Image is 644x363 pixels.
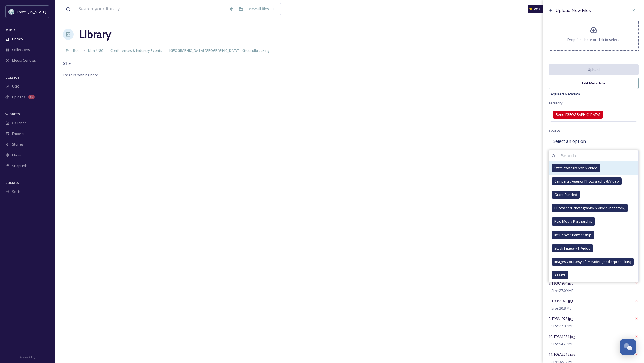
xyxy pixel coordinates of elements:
span: Size: 30.8 MB [551,306,572,311]
span: Size: 27.87 MB [551,323,574,329]
span: Uploads [12,95,26,100]
span: Upload New Files [556,7,591,13]
span: Influencer Partnership [554,232,591,238]
span: Size: 27.09 MB [551,288,574,293]
a: Conferences & Industry Events [110,47,162,54]
span: Campaign/Agency Photography & Video [554,179,619,184]
span: Select an option [553,138,586,144]
span: COLLECT [5,75,19,80]
img: download.jpeg [9,9,14,14]
span: Maps [12,153,21,158]
span: Paid Media Partnership [554,219,592,224]
span: Travel [US_STATE] [17,9,46,14]
span: 9. F98A1978.jpg [549,316,573,321]
input: Search your library [76,3,226,15]
span: Source [549,128,560,133]
a: Privacy Policy [19,354,35,360]
span: Library [12,37,23,42]
span: Galleries [12,120,27,126]
a: Root [73,47,81,54]
span: There is nothing here. [63,72,99,77]
span: 8. F98A1976.jpg [549,298,573,303]
span: Purchased Photography & Video (not stock) [554,205,625,211]
span: Socials [12,189,23,194]
span: [GEOGRAPHIC_DATA] [GEOGRAPHIC_DATA] - Groundbreaking [169,48,270,53]
span: Territory [549,101,562,105]
span: Staff Photography & Video [554,165,597,171]
span: 0 file s [63,61,72,66]
span: Media Centres [12,58,36,63]
span: Stories [12,142,24,147]
span: 10. F98A1984.jpg [549,334,575,339]
span: Root [73,48,81,53]
a: What's New [528,5,555,13]
span: SOCIALS [5,181,19,185]
a: [GEOGRAPHIC_DATA] [GEOGRAPHIC_DATA] - Groundbreaking [169,47,270,54]
div: 80 [28,95,35,99]
span: Conferences & Industry Events [110,48,162,53]
span: Assets [554,273,565,278]
span: SnapLink [12,163,27,168]
button: Upload [549,64,639,75]
span: Privacy Policy [19,356,35,359]
span: WIDGETS [5,112,20,116]
span: Grant-Funded [554,192,577,197]
button: Edit Metadata [549,78,639,89]
span: Images Courtesy of Provider (media/press kits) [554,259,631,264]
span: Stock Imagery & Video [554,246,591,251]
button: Open Chat [620,339,636,355]
a: View all files [246,4,278,14]
span: UGC [12,84,19,89]
a: Library [79,26,111,43]
span: Non-UGC [88,48,103,53]
span: Embeds [12,131,25,136]
span: 11. F98A2019.jpg [549,352,575,357]
input: Search [558,150,638,162]
a: Non-UGC [88,47,103,54]
span: Size: 54.27 MB [551,341,574,347]
span: Drop files here or click to select. [567,37,620,42]
span: 7. F98A1974.jpg [549,281,573,286]
span: Required Metadata: [549,92,639,97]
span: MEDIA [5,28,16,32]
span: Collections [12,47,30,52]
span: Reno-[GEOGRAPHIC_DATA] [556,112,600,117]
